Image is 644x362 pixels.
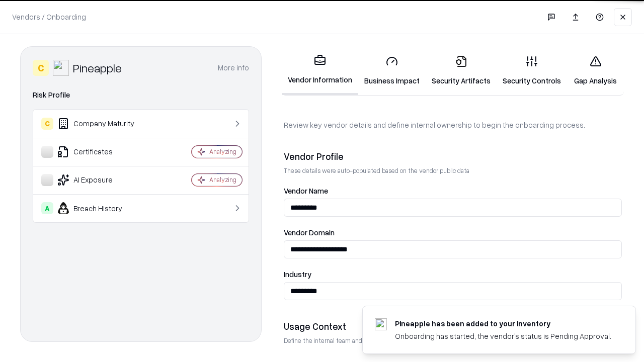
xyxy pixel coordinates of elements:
label: Industry [284,270,622,278]
div: Risk Profile [33,89,249,101]
p: Review key vendor details and define internal ownership to begin the onboarding process. [284,120,622,130]
a: Security Artifacts [426,47,497,94]
div: Certificates [41,146,162,158]
div: Breach History [41,202,162,214]
div: Pineapple [73,60,122,76]
div: Analyzing [209,147,236,156]
div: Onboarding has started, the vendor's status is Pending Approval. [395,331,611,341]
a: Gap Analysis [567,47,624,94]
div: Pineapple has been added to your inventory [395,318,611,329]
div: Vendor Profile [284,150,622,162]
label: Vendor Name [284,187,622,195]
div: Analyzing [209,175,236,184]
div: C [41,118,53,130]
p: Vendors / Onboarding [12,12,86,22]
div: Usage Context [284,320,622,332]
a: Vendor Information [282,46,358,95]
div: AI Exposure [41,174,162,186]
div: Company Maturity [41,118,162,130]
button: More info [218,59,249,77]
img: Pineapple [53,60,69,76]
img: pineappleenergy.com [375,318,387,330]
p: These details were auto-populated based on the vendor public data [284,166,622,175]
a: Security Controls [497,47,567,94]
label: Vendor Domain [284,229,622,236]
div: A [41,202,53,214]
p: Define the internal team and reason for using this vendor. This helps assess business relevance a... [284,336,622,345]
a: Business Impact [358,47,426,94]
div: C [33,60,49,76]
